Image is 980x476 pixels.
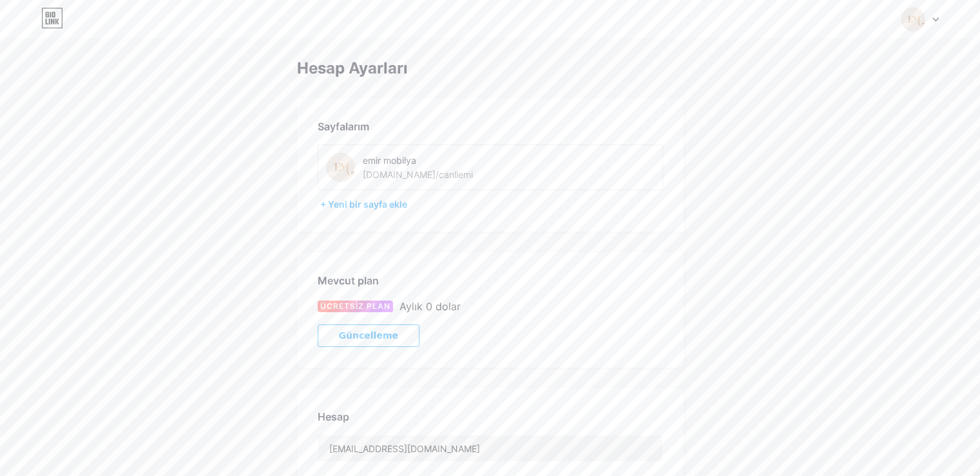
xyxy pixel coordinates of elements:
[339,330,398,341] font: Güncelleme
[318,435,662,461] input: E-posta
[318,120,369,133] font: Sayfalarım
[297,59,408,77] font: Hesap Ayarları
[399,300,461,313] font: Aylık 0 dolar
[901,7,925,32] img: canliemi
[363,155,416,166] font: emir mobilya
[320,301,390,311] font: ÜCRETSİZ PLAN
[320,199,407,210] font: + Yeni bir sayfa ekle
[363,169,473,180] font: [DOMAIN_NAME]/canliemi
[318,274,379,287] font: Mevcut plan
[326,153,355,182] img: canliemi
[318,410,349,423] font: Hesap
[318,324,419,347] button: Güncelleme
